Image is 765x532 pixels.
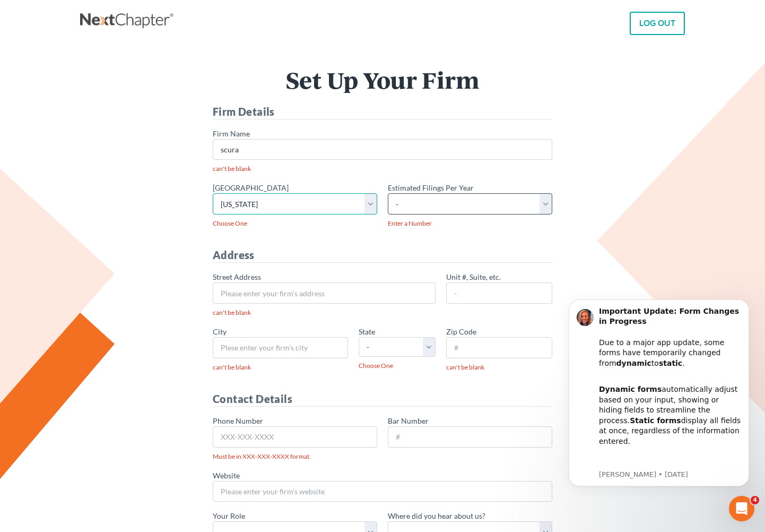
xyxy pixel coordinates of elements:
[213,510,245,521] label: Your Role
[213,452,377,461] span: Must be in XXX-XXX-XXXX format.
[213,128,250,139] label: Firm Name
[213,326,227,337] label: City
[213,363,348,372] span: can't be blank
[630,12,685,35] a: LOG OUT
[91,68,674,91] h1: Set Up Your Firm
[446,282,552,304] input: -
[751,496,759,504] span: 4
[388,182,474,193] label: Estimated Filings Per Year
[446,271,501,282] label: Unit #, Suite, etc.
[213,164,552,174] span: can't be blank
[359,326,375,337] label: State
[213,104,552,119] h4: Firm Details
[213,470,240,481] label: Website
[388,415,429,426] label: Bar Number
[213,247,552,263] h4: Address
[213,182,289,193] label: [GEOGRAPHIC_DATA]
[213,139,552,160] input: Please enter your firm's name
[388,219,552,228] span: Enter a Number
[46,186,188,196] p: Message from Kelly, sent 9w ago
[388,426,552,448] input: #
[213,308,436,318] span: can't be blank
[446,337,552,358] input: #
[46,169,188,252] div: Our team is actively working to re-integrate dynamic functionality and expects to have it restore...
[446,326,476,337] label: Zip Code
[213,282,436,304] input: Please enter your firm's address
[213,481,552,502] input: Please enter your firm's website
[553,284,765,503] iframe: Intercom notifications message
[729,496,754,521] iframe: Intercom live chat
[446,363,552,372] span: can't be blank
[359,361,436,371] span: Choose One
[213,271,261,282] label: Street Address
[213,391,552,407] h4: Contact Details
[213,426,377,448] input: XXX-XXX-XXXX
[213,337,348,358] input: Plese enter your firm's city
[388,510,485,521] label: Where did you hear about us?
[213,219,377,228] span: Choose One
[213,415,263,426] label: Phone Number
